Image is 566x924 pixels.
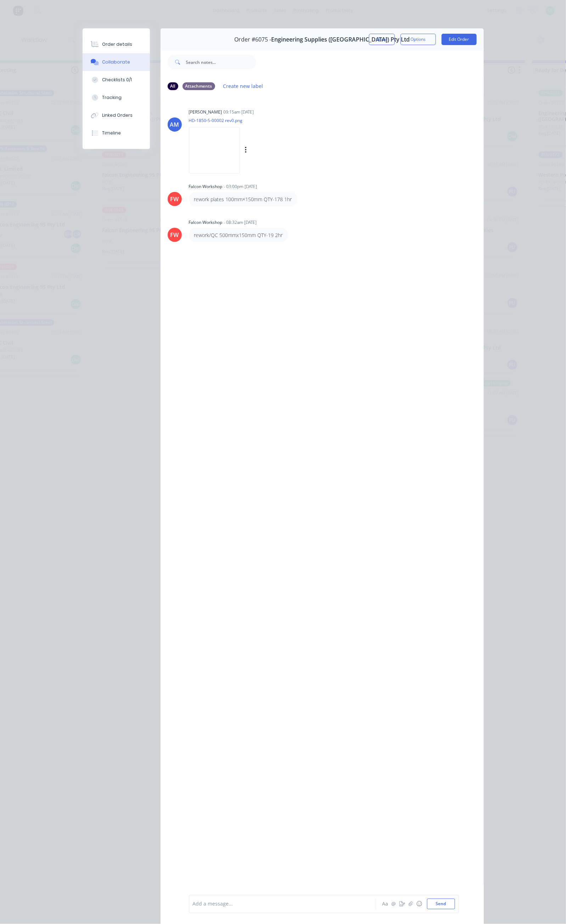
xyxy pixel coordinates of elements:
button: Order details [83,35,150,53]
div: All [168,82,178,90]
div: AM [170,120,179,129]
div: Tracking [102,94,122,101]
div: Order details [102,41,132,48]
span: Engineering Supplies ([GEOGRAPHIC_DATA]) Pty Ltd [271,36,410,43]
button: Edit Order [442,34,477,45]
div: Checklists 0/1 [102,77,132,83]
div: Timeline [102,130,121,136]
button: Tracking [83,89,150,106]
button: Close [369,34,395,45]
div: rework plates 100mm×150mm QTY-178 1hr [194,196,292,203]
div: Falcon Workshop [189,183,223,190]
p: HD-1850-S-00002 rev0.png [189,117,319,123]
div: rework/QC 500mmx150mm QTY-19 2hr [194,231,283,239]
button: Send [427,899,455,909]
span: Order #6075 - [234,36,271,43]
div: Collaborate [102,59,130,65]
button: Checklists 0/1 [83,71,150,89]
div: FW [170,231,179,239]
div: FW [170,195,179,203]
button: Create new label [219,81,267,91]
div: Linked Orders [102,112,133,119]
div: - 08:32am [DATE] [224,219,257,226]
div: Falcon Workshop [189,219,223,226]
div: Attachments [183,82,215,90]
div: - 03:00pm [DATE] [224,183,257,190]
button: Timeline [83,124,150,142]
button: Collaborate [83,53,150,71]
button: ☺ [415,900,424,908]
button: Aa [381,900,390,908]
button: Options [400,34,436,45]
div: 09:15am [DATE] [224,109,254,115]
button: @ [390,900,398,908]
input: Search notes... [186,55,256,69]
div: [PERSON_NAME] [189,109,222,115]
button: Linked Orders [83,106,150,124]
